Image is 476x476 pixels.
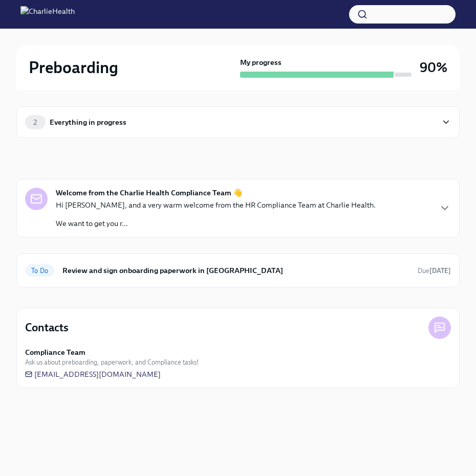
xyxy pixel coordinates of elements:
strong: Welcome from the Charlie Health Compliance Team 👋 [56,188,243,198]
strong: Compliance Team [25,347,85,357]
img: CharlieHealth [20,6,75,22]
span: 2 [27,119,43,126]
a: [EMAIL_ADDRESS][DOMAIN_NAME] [25,369,161,379]
strong: [DATE] [429,267,451,275]
span: September 3rd, 2025 09:00 [418,266,451,276]
h4: Contacts [25,320,69,335]
strong: My progress [240,57,282,67]
h2: Preboarding [29,57,118,78]
h6: Review and sign onboarding paperwork in [GEOGRAPHIC_DATA] [62,265,409,276]
span: To Do [25,267,54,275]
a: To DoReview and sign onboarding paperwork in [GEOGRAPHIC_DATA]Due[DATE] [25,262,451,279]
p: Hi [PERSON_NAME], and a very warm welcome from the HR Compliance Team at Charlie Health. [56,200,376,210]
span: Due [418,267,451,275]
p: We want to get you r... [56,218,376,229]
div: Everything in progress [50,117,126,128]
div: In progress [16,158,61,171]
h3: 90% [420,58,447,77]
span: Ask us about preboarding, paperwork, and Compliance tasks! [25,357,199,367]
